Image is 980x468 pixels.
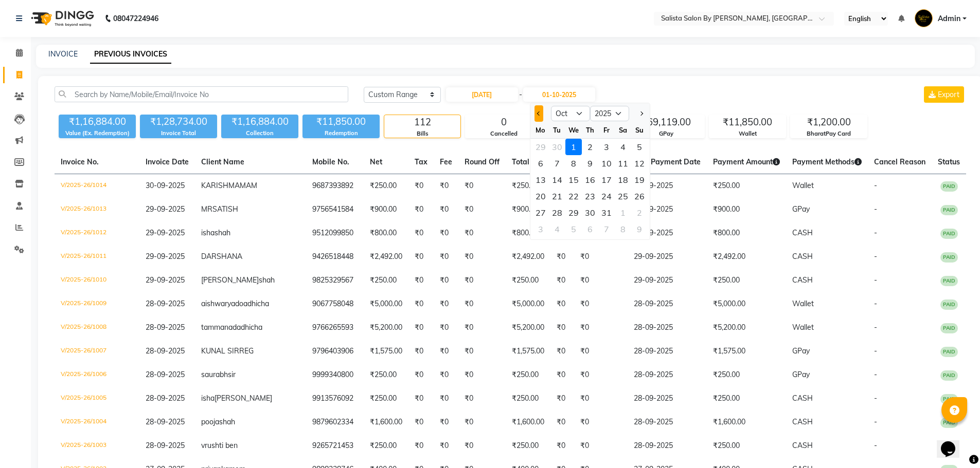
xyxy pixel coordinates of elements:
span: Cancel Reason [874,157,925,166]
td: ₹0 [434,198,458,221]
div: Tuesday, September 30, 2025 [549,139,565,155]
span: 28-09-2025 [146,394,185,403]
td: ₹0 [408,340,434,363]
span: PAID [940,323,958,333]
td: 29-09-2025 [628,221,707,245]
div: Friday, October 10, 2025 [598,155,615,172]
td: ₹0 [574,340,628,363]
span: - [874,204,877,214]
div: ₹11,850.00 [302,115,380,129]
td: ₹0 [434,221,458,245]
div: Wallet [709,129,786,138]
span: Total [512,157,529,166]
span: CASH [792,252,813,261]
td: ₹0 [408,221,434,245]
button: Next month [636,105,645,122]
div: 30 [549,139,565,155]
td: 28-09-2025 [628,316,707,340]
td: 28-09-2025 [628,363,707,387]
div: 7 [549,155,565,172]
div: 1 [615,204,631,221]
td: ₹0 [408,292,434,316]
td: ₹0 [458,174,506,198]
span: - [874,252,877,261]
div: Thursday, October 23, 2025 [582,188,598,204]
td: ₹0 [574,387,628,410]
span: - [519,89,522,100]
span: DARSHANA [201,252,242,261]
input: Start Date [446,87,518,102]
td: ₹900.00 [506,198,550,221]
div: Sunday, October 26, 2025 [631,188,648,204]
td: ₹0 [408,198,434,221]
td: ₹0 [458,221,506,245]
div: 29 [532,139,549,155]
div: Tuesday, October 21, 2025 [549,188,565,204]
span: - [874,228,877,237]
div: ₹1,200.00 [791,115,867,129]
span: [PERSON_NAME] [215,394,272,403]
td: ₹0 [574,363,628,387]
span: 28-09-2025 [146,323,185,332]
div: Tu [549,122,565,138]
td: ₹800.00 [707,221,786,245]
td: ₹250.00 [364,269,408,292]
span: Payment Methods [792,157,862,166]
td: ₹0 [458,363,506,387]
td: V/2025-26/1008 [55,316,139,340]
span: PAID [940,370,958,381]
span: dadhicha [233,323,262,332]
select: Select month [551,106,590,121]
div: Monday, October 20, 2025 [532,188,549,204]
td: 9067758048 [306,292,364,316]
select: Select year [590,106,629,121]
span: 29-09-2025 [146,228,185,237]
span: Client Name [201,157,244,166]
div: 22 [565,188,582,204]
td: ₹2,492.00 [364,245,408,269]
span: KUNAL SIR [201,346,239,355]
input: Search by Name/Mobile/Email/Invoice No [55,86,348,102]
div: ₹1,16,884.00 [221,115,298,129]
span: 29-09-2025 [146,204,185,214]
div: 8 [615,221,631,237]
td: ₹800.00 [364,221,408,245]
td: ₹250.00 [707,363,786,387]
td: ₹0 [434,340,458,363]
img: logo [26,4,97,33]
span: 28-09-2025 [146,370,185,379]
div: 19 [631,172,648,188]
div: 13 [532,172,549,188]
span: - [874,181,877,190]
td: ₹250.00 [506,174,550,198]
div: Saturday, October 11, 2025 [615,155,631,172]
span: PAID [940,229,958,239]
td: ₹5,200.00 [707,316,786,340]
div: 6 [582,221,598,237]
span: Export [938,90,959,99]
td: V/2025-26/1006 [55,363,139,387]
div: 1 [565,139,582,155]
div: Invoice Total [140,129,217,138]
span: - [874,370,877,379]
td: ₹250.00 [707,174,786,198]
div: Collection [221,129,298,138]
div: Mo [532,122,549,138]
div: Tuesday, October 28, 2025 [549,204,565,221]
span: Net [370,157,382,166]
span: 28-09-2025 [146,346,185,355]
span: Admin [938,13,960,24]
div: Sa [615,122,631,138]
div: Sunday, October 5, 2025 [631,139,648,155]
td: 28-09-2025 [628,340,707,363]
div: 15 [565,172,582,188]
div: Wednesday, November 5, 2025 [565,221,582,237]
div: We [565,122,582,138]
span: 29-09-2025 [146,252,185,261]
span: 28-09-2025 [146,299,185,308]
td: 28-09-2025 [628,292,707,316]
div: Wednesday, October 8, 2025 [565,155,582,172]
td: ₹0 [574,316,628,340]
td: 9426518448 [306,245,364,269]
div: Friday, October 24, 2025 [598,188,615,204]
